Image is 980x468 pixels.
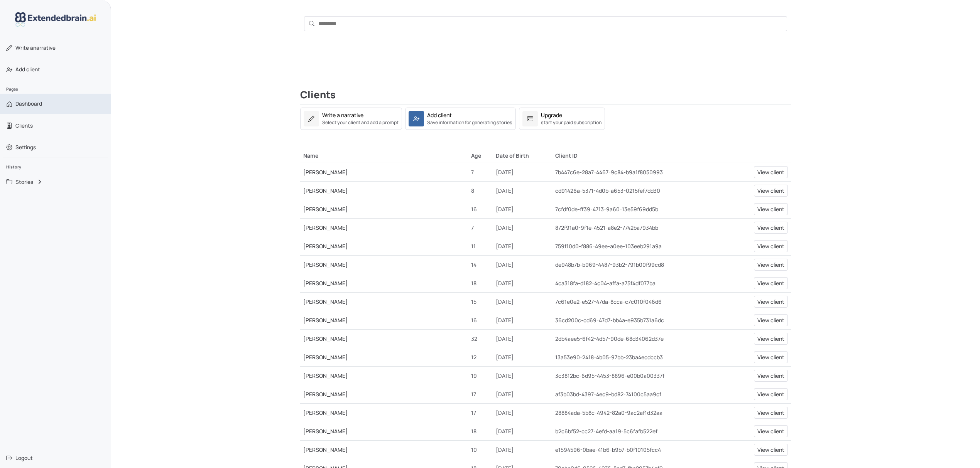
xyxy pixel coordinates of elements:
[468,255,493,274] td: 14
[552,348,730,366] td: 13a53e90-2418-4b05-97bb-23ba4ecdccb3
[15,100,42,108] span: Dashboard
[15,44,56,52] span: narrative
[552,237,730,255] td: 759f10d0-f886-49ee-a0ee-103eeb291a9a
[303,372,348,379] a: [PERSON_NAME]
[493,218,553,237] td: [DATE]
[15,44,33,51] span: Write a
[493,422,553,440] td: [DATE]
[552,292,730,311] td: 7c61e0e2-e527-47da-8cca-c7c010f046d6
[552,181,730,200] td: cd91426a-5371-4d0b-a653-0215fef7dd30
[468,181,493,200] td: 8
[468,311,493,329] td: 16
[493,385,553,403] td: [DATE]
[405,114,516,121] a: Add clientSave information for generating stories
[754,259,788,271] a: View client
[493,329,553,348] td: [DATE]
[552,255,730,274] td: de948b7b-b069-4487-93b2-791b00f99cd8
[754,444,788,456] a: View client
[468,329,493,348] td: 32
[300,89,791,104] h2: Clients
[15,66,40,73] span: Add client
[300,148,468,163] th: Name
[493,148,553,163] th: Date of Birth
[303,298,348,305] a: [PERSON_NAME]
[15,454,33,462] span: Logout
[303,187,348,194] a: [PERSON_NAME]
[493,292,553,311] td: [DATE]
[493,200,553,218] td: [DATE]
[303,446,348,453] a: [PERSON_NAME]
[493,163,553,181] td: [DATE]
[493,237,553,255] td: [DATE]
[468,200,493,218] td: 16
[427,119,512,126] small: Save information for generating stories
[15,178,33,186] span: Stories
[754,222,788,234] a: View client
[552,403,730,422] td: 28884ada-5b8c-4942-82a0-9ac2af1d32aa
[754,296,788,308] a: View client
[552,329,730,348] td: 2db4aee5-6f42-4d57-90de-68d34062d37e
[541,119,602,126] small: start your paid subscription
[493,348,553,366] td: [DATE]
[754,166,788,178] a: View client
[493,181,553,200] td: [DATE]
[468,366,493,385] td: 19
[322,119,399,126] small: Select your client and add a prompt
[552,274,730,292] td: 4ca318fa-d182-4c04-affa-a75f4df077ba
[468,403,493,422] td: 17
[552,148,730,163] th: Client ID
[15,122,33,130] span: Clients
[493,311,553,329] td: [DATE]
[552,366,730,385] td: 3c3812bc-6d95-4453-8896-e00b0a00337f
[754,277,788,289] a: View client
[15,12,96,27] img: logo
[754,333,788,345] a: View client
[552,440,730,459] td: e1594596-0bae-41b6-b9b7-b0f10105fcc4
[303,391,348,398] a: [PERSON_NAME]
[303,428,348,435] a: [PERSON_NAME]
[303,409,348,416] a: [PERSON_NAME]
[468,274,493,292] td: 18
[493,274,553,292] td: [DATE]
[754,203,788,215] a: View client
[754,240,788,252] a: View client
[303,335,348,342] a: [PERSON_NAME]
[493,440,553,459] td: [DATE]
[303,168,348,176] a: [PERSON_NAME]
[519,114,605,121] a: Upgradestart your paid subscription
[754,388,788,400] a: View client
[541,111,562,119] div: Upgrade
[303,316,348,324] a: [PERSON_NAME]
[552,422,730,440] td: b2c6bf52-cc27-4efd-aa19-5c6fafb522ef
[303,354,348,361] a: [PERSON_NAME]
[300,114,402,121] a: Write a narrativeSelect your client and add a prompt
[303,205,348,213] a: [PERSON_NAME]
[303,261,348,268] a: [PERSON_NAME]
[15,143,36,151] span: Settings
[303,279,348,287] a: [PERSON_NAME]
[754,425,788,437] a: View client
[552,163,730,181] td: 7b447c6e-28a7-4467-9c84-b9a1f8050993
[303,224,348,231] a: [PERSON_NAME]
[303,242,348,250] a: [PERSON_NAME]
[552,385,730,403] td: af3b03bd-4397-4ec9-bd82-74100c5aa9cf
[468,148,493,163] th: Age
[468,348,493,366] td: 12
[322,111,363,119] div: Write a narrative
[754,370,788,382] a: View client
[754,351,788,363] a: View client
[754,185,788,197] a: View client
[552,311,730,329] td: 36cd200c-cd69-47d7-bb4a-e935b731a6dc
[468,385,493,403] td: 17
[468,218,493,237] td: 7
[493,366,553,385] td: [DATE]
[754,314,788,326] a: View client
[552,200,730,218] td: 7cfdf0de-ff39-4713-9a60-13e59f69dd5b
[519,108,605,130] a: Upgradestart your paid subscription
[468,292,493,311] td: 15
[493,255,553,274] td: [DATE]
[427,111,452,119] div: Add client
[468,440,493,459] td: 10
[468,163,493,181] td: 7
[468,237,493,255] td: 11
